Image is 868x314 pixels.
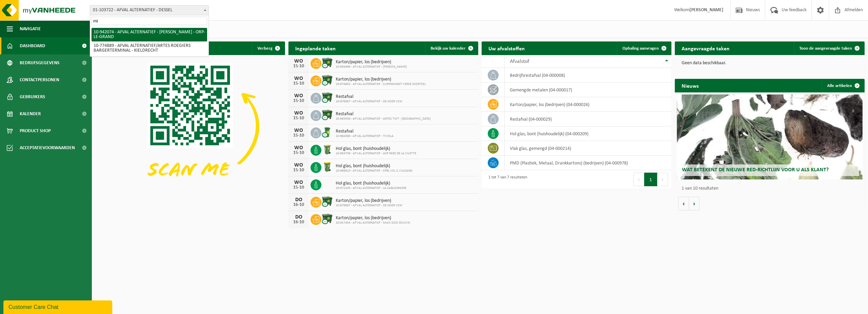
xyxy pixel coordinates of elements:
img: WB-0240-HPE-GN-50 [321,161,333,173]
span: 10-917454 - AFVAL ALTERNATIEF - MAXI ZOO COUVIN [336,221,410,225]
div: WO [292,162,305,168]
div: 15-10 [292,185,305,190]
div: WO [292,58,305,64]
img: WB-0240-HPE-GN-50 [321,144,333,155]
span: Hol glas, bont (huishoudelijk) [336,146,416,152]
h2: Nieuws [675,79,705,92]
a: Wat betekent de nieuwe RED-richtlijn voor u als klant? [677,94,863,179]
div: 15-10 [292,116,305,121]
span: 01-103722 - AFVAL ALTERNATIEF - DESSEL [90,5,209,15]
h2: Aangevraagde taken [675,41,736,55]
span: 10-856496 - AFVAL ALTERNATIEF - [PERSON_NAME] [336,65,407,69]
div: 15-10 [292,151,305,155]
img: WB-1100-CU [321,74,333,86]
span: Ophaling aanvragen [622,46,659,51]
a: Bekijk uw kalender [425,41,478,55]
span: 10-963356 - AFVAL ALTERNATIEF - ARTES TWT - [GEOGRAPHIC_DATA] [336,117,431,121]
span: Gebruikers [20,88,45,105]
span: Verberg [257,46,272,51]
div: DO [292,197,305,203]
td: vlak glas, gemengd (04-000214) [505,141,671,156]
span: Contactpersonen [20,71,59,88]
span: Hol glas, bont (huishoudelijk) [336,181,406,186]
span: Hol glas, bont (huishoudelijk) [336,163,413,169]
span: Bedrijfsgegevens [20,54,60,71]
button: Volgende [689,197,700,210]
img: Download de VHEPlus App [95,55,285,197]
div: WO [292,110,305,116]
span: 10-876067 - AFVAL ALTERNATIEF - DE KOER VZW [336,204,402,208]
span: Afvalstof [510,59,529,64]
span: Acceptatievoorwaarden [20,139,75,156]
button: Next [657,173,668,186]
span: Karton/papier, los (bedrijven) [336,77,426,82]
div: 15-10 [292,133,305,138]
a: Ophaling aanvragen [617,41,671,55]
span: Karton/papier, los (bedrijven) [336,198,402,204]
div: 15-10 [292,99,305,103]
div: 15-10 [292,64,305,69]
span: 10-968923 - AFVAL ALTERNATIEF - SPRL VCL IL VULCANO [336,169,413,173]
li: 10-774889 - AFVAL ALTERNATIEF/ARTES ROEGIERS BARGERTERMINAL - KIELDRECHT [91,41,207,55]
td: bedrijfsrestafval (04-000008) [505,68,671,83]
span: Restafval [336,94,402,100]
span: Toon de aangevraagde taken [799,46,852,51]
button: 1 [644,173,657,186]
img: WB-1100-CU [321,213,333,225]
span: 10-876067 - AFVAL ALTERNATIEF - DE KOER VZW [336,100,402,104]
div: WO [292,180,305,185]
td: PMD (Plastiek, Metaal, Drankkartons) (bedrijven) (04-000978) [505,156,671,170]
a: Toon de aangevraagde taken [794,41,864,55]
div: WO [292,145,305,151]
span: Navigatie [20,20,41,37]
span: Karton/papier, los (bedrijven) [336,215,410,221]
span: 01-103722 - AFVAL ALTERNATIEF - DESSEL [90,5,208,15]
span: 10-972105 - AFVAL ALTERNATIEF - LA SABLONNIERE [336,186,406,190]
h2: Ingeplande taken [288,41,343,55]
a: Alle artikelen [822,79,864,92]
td: gemengde metalen (04-000017) [505,83,671,97]
p: 1 van 10 resultaten [682,186,861,191]
span: Bekijk uw kalender [431,46,466,51]
span: Product Shop [20,122,51,139]
span: Wat betekent de nieuwe RED-richtlijn voor u als klant? [682,167,829,173]
span: Restafval [336,129,394,134]
span: 10-984380 - AFVAL ALTERNATIEF - TIVOLA [336,134,394,138]
strong: [PERSON_NAME] [689,7,723,13]
td: restafval (04-000029) [505,112,671,126]
div: 16-10 [292,203,305,207]
span: Dashboard [20,37,45,54]
div: WO [292,76,305,81]
td: hol glas, bont (huishoudelijk) (04-000209) [505,126,671,141]
button: Verberg [252,41,284,55]
div: 15-10 [292,168,305,173]
iframe: chat widget [3,299,114,314]
h2: Uw afvalstoffen [482,41,532,55]
span: 10-954739 - AFVAL ALTERNATIEF - ACP PARC DE LA VILETTE [336,152,416,156]
div: 16-10 [292,220,305,225]
li: 10-942074 - AFVAL ALTERNATIEF - [PERSON_NAME] - ORP-LE-GRAND [91,28,207,41]
div: 1 tot 7 van 7 resultaten [485,172,527,187]
span: Karton/papier, los (bedrijven) [336,59,407,65]
span: Kalender [20,105,41,122]
td: karton/papier, los (bedrijven) (04-000026) [505,97,671,112]
img: WB-1100-CU [321,196,333,207]
img: WB-1100-CU [321,57,333,69]
p: Geen data beschikbaar. [682,61,858,66]
div: WO [292,93,305,99]
button: Vorige [678,197,689,210]
div: WO [292,128,305,133]
button: Previous [633,173,644,186]
img: WB-0240-CU [321,126,333,138]
img: WB-1100-CU [321,92,333,103]
div: DO [292,214,305,220]
div: 15-10 [292,81,305,86]
span: 10-974862 - AFVAL ALTERNATIEF - SUPERMARKT VERSE MORTSEL [336,82,426,86]
span: Restafval [336,111,431,117]
img: WB-1100-CU [321,109,333,121]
